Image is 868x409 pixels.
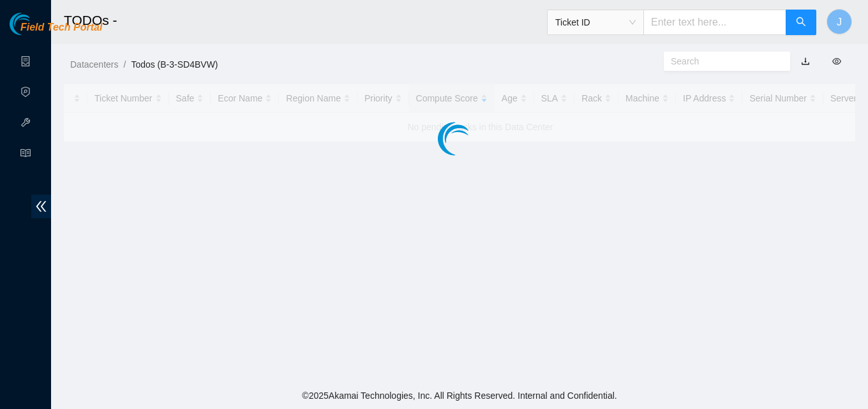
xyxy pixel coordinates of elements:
button: J [827,9,852,34]
span: / [123,59,126,70]
footer: © 2025 Akamai Technologies, Inc. All Rights Reserved. Internal and Confidential. [51,382,868,409]
span: read [20,142,31,168]
button: search [786,10,816,35]
img: Akamai Technologies [10,13,64,35]
span: Field Tech Portal [20,22,102,34]
input: Enter text here... [643,10,786,35]
span: search [796,17,806,29]
span: eye [832,57,841,66]
a: Akamai TechnologiesField Tech Portal [10,23,102,40]
a: Todos (B-3-SD4BVW) [131,59,218,70]
span: double-left [31,195,51,218]
button: download [791,51,819,71]
span: J [837,14,842,30]
span: Ticket ID [555,13,636,32]
a: Datacenters [70,59,118,70]
input: Search [671,54,773,68]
